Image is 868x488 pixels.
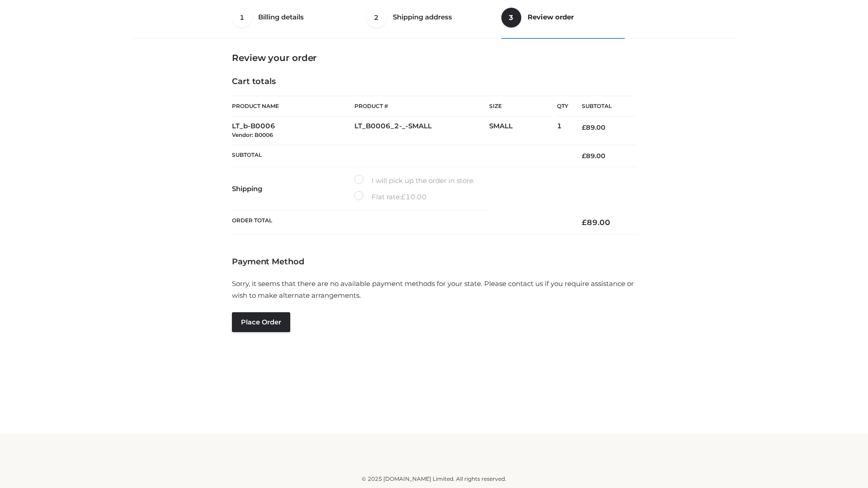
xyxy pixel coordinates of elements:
button: Place order [232,312,290,332]
span: £ [582,123,586,131]
label: Flat rate: [354,191,427,203]
bdi: 89.00 [582,218,610,227]
td: SMALL [489,117,557,145]
span: Sorry, it seems that there are no available payment methods for your state. Please contact us if ... [232,279,634,300]
th: Subtotal [232,145,568,167]
bdi: 89.00 [582,152,605,160]
span: £ [582,152,586,160]
bdi: 10.00 [401,192,427,201]
bdi: 89.00 [582,123,605,131]
div: © 2025 [DOMAIN_NAME] Limited. All rights reserved. [134,474,734,483]
th: Product Name [232,96,354,117]
span: £ [582,218,587,227]
h3: Review your order [232,52,636,63]
label: I will pick up the order in store. [354,175,475,187]
td: LT_B0006_2-_-SMALL [354,117,489,145]
td: 1 [557,117,568,145]
th: Shipping [232,167,354,211]
td: LT_b-B0006 [232,117,354,145]
th: Size [489,96,552,117]
th: Subtotal [568,96,636,117]
th: Order Total [232,211,568,235]
h4: Cart totals [232,77,636,87]
th: Qty [557,96,568,117]
h4: Payment Method [232,257,636,267]
th: Product # [354,96,489,117]
span: £ [401,192,406,201]
small: Vendor: B0006 [232,131,273,138]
